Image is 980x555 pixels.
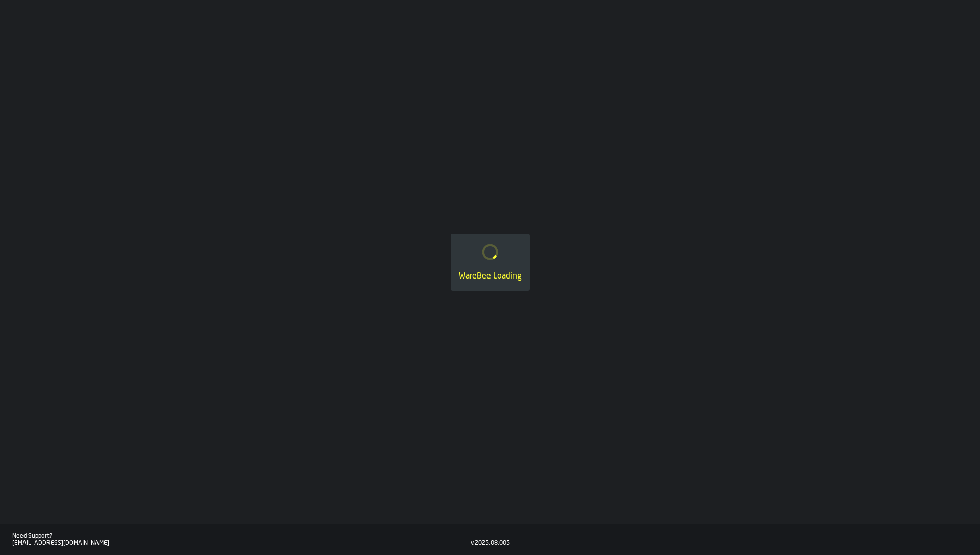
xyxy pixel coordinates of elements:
div: WareBee Loading [459,270,522,283]
div: [EMAIL_ADDRESS][DOMAIN_NAME] [12,540,471,547]
div: Need Support? [12,533,471,540]
div: 2025.08.005 [475,540,510,547]
div: v. [471,540,475,547]
a: Need Support?[EMAIL_ADDRESS][DOMAIN_NAME] [12,533,471,547]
